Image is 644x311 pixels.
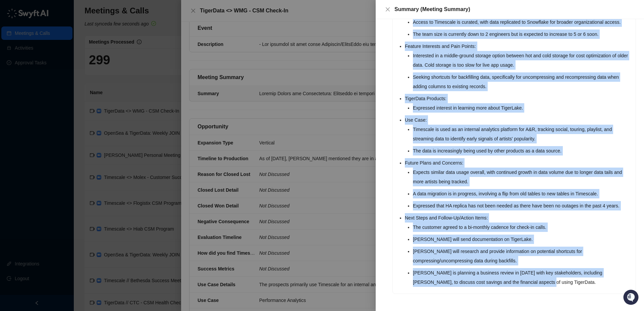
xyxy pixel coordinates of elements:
[413,103,632,113] li: Expressed interest in learning more about TigerLake.
[394,5,636,13] div: Summary (Meeting Summary)
[413,223,632,232] li: The customer agreed to a bi-monthly cadence for check-in calls.
[413,189,632,198] li: A data migration is in progress, involving a flip from old tables to new tables in Timescale.
[23,61,110,67] div: Start new chat
[413,29,632,39] li: The team size is currently down to 2 engineers but is expected to increase to 5 or 6 soon.
[7,27,122,38] p: Welcome 👋
[385,7,390,12] span: close
[405,94,632,113] li: TigerData Products:
[23,67,85,73] div: We're available if you need us!
[7,7,20,20] img: Swyft AI
[67,110,81,115] span: Pylon
[13,94,25,101] span: Docs
[7,61,19,73] img: 5124521997842_fc6d7dfcefe973c2e489_88.png
[413,51,632,70] li: Interested in a middle-ground storage option between hot and cold storage for cost optimization o...
[405,42,632,91] li: Feature Interests and Pain Points:
[413,247,632,265] li: [PERSON_NAME] will research and provide information on potential shortcuts for compressing/uncomp...
[4,91,28,103] a: 📚Docs
[405,8,632,39] li: Team and Access:
[413,168,632,186] li: Expects similar data usage overall, with continued growth in data volume due to longer data tails...
[405,115,632,155] li: Use Case:
[413,201,632,210] li: Expressed that HA replica has not been needed as there have been no outages in the past 4 years.
[405,213,632,287] li: Next Steps and Follow-Up/Action Items:
[7,38,122,48] h2: How can we help?
[623,289,641,307] iframe: Open customer support
[413,146,632,155] li: The data is increasingly being used by other products as a data source.
[114,63,122,71] button: Start new chat
[30,95,36,100] div: 📶
[47,110,81,115] a: Powered byPylon
[413,72,632,91] li: Seeking shortcuts for backfilling data, specifically for uncompressing and recompressing data whe...
[413,268,632,287] li: [PERSON_NAME] is planning a business review in [DATE] with key stakeholders, including [PERSON_NA...
[413,17,632,27] li: Access to Timescale is curated, with data replicated to Snowflake for broader organizational access.
[413,235,632,244] li: [PERSON_NAME] will send documentation on TigerLake.
[37,94,52,101] span: Status
[413,125,632,143] li: Timescale is used as an internal analytics platform for A&R, tracking social, touring, playlist, ...
[28,91,54,103] a: 📶Status
[405,158,632,210] li: Future Plans and Concerns:
[7,95,12,100] div: 📚
[384,5,392,13] button: Close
